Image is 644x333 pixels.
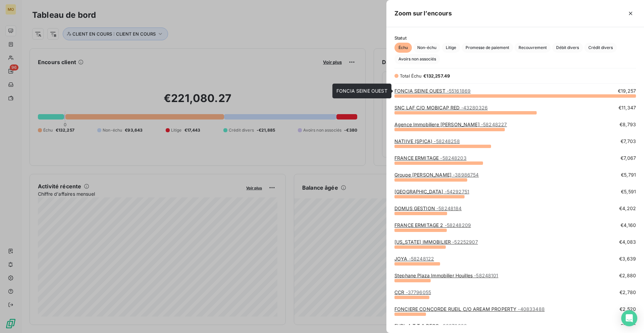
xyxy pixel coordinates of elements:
span: - 58248122 [409,256,434,261]
a: SNC LAF C/O MOBICAP RED [394,105,488,110]
a: Agence Immobiliere [PERSON_NAME] [394,122,507,127]
button: Non-échu [413,43,440,53]
a: EURL A.T.T & DECO [394,323,467,329]
button: Crédit divers [584,43,617,53]
span: €5,591 [621,188,636,195]
span: €5,791 [621,172,636,178]
span: - 58248184 [436,205,462,211]
a: [GEOGRAPHIC_DATA] [394,189,469,194]
span: €4,202 [619,205,636,212]
span: - 36370628 [441,323,467,329]
span: FONCIA SEINE OUEST [336,88,387,94]
button: Débit divers [552,43,583,53]
span: - 43280326 [461,105,488,110]
button: Recouvrement [515,43,551,53]
button: Litige [442,43,460,53]
span: - 58248227 [481,122,507,127]
a: CCR [394,289,431,295]
span: - 58248203 [440,155,466,161]
a: FRANCE ERMITAGE [394,155,467,161]
span: €11,347 [619,104,636,111]
span: - 40833488 [518,306,544,312]
span: €19,257 [618,88,636,94]
span: €2,520 [620,306,636,313]
h5: Zoom sur l’encours [394,9,452,18]
a: FONCIA SEINE OUEST [394,88,471,94]
span: - 37796055 [406,289,431,295]
a: [US_STATE] IMMOBILIER [394,239,478,245]
span: €4,083 [619,239,636,245]
span: Statut [394,35,636,41]
button: Avoirs non associés [394,54,440,64]
span: - 55161869 [447,88,471,94]
span: €2,316 [620,323,636,329]
span: €132,257.49 [423,73,450,79]
span: €2,780 [620,289,636,296]
span: - 58248209 [445,222,471,228]
a: Groupe [PERSON_NAME] [394,172,479,178]
a: DOMUS GESTION [394,205,462,211]
span: €8,793 [620,121,636,128]
span: - 54292751 [445,189,469,194]
span: - 58248101 [474,273,498,278]
button: Échu [394,43,412,53]
span: €3,639 [619,255,636,262]
span: - 58248258 [434,138,460,144]
div: grid [386,88,644,325]
a: JOYA [394,256,434,261]
span: €7,703 [621,138,636,145]
a: FRANCE ERMITAGE 2 [394,222,471,228]
button: Promesse de paiement [462,43,513,53]
span: €7,067 [621,155,636,161]
div: Open Intercom Messenger [621,310,637,326]
span: €2,880 [619,272,636,279]
span: Total Échu [400,73,422,79]
span: €4,160 [621,222,636,229]
a: Stephane Plaza Immobilier Houilles [394,273,498,278]
a: NATIIVE (SPICA) [394,138,460,144]
span: - 52252907 [452,239,478,245]
a: FONCIERE CONCORDE RUEIL C/O AREAM PROPERTY [394,306,545,312]
span: - 38986754 [453,172,479,178]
